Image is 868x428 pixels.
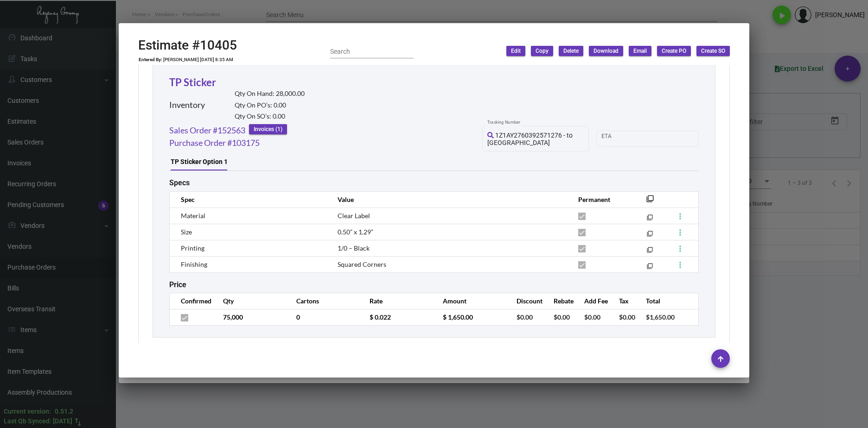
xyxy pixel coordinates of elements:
[544,293,575,309] th: Rebate
[138,57,163,63] td: Entered By:
[254,126,282,133] span: Invoices (1)
[638,135,683,142] input: End date
[610,293,637,309] th: Tax
[662,47,686,55] span: Create PO
[647,233,653,239] mat-icon: filter_none
[235,90,305,98] h2: Qty On Hand: 28,000.00
[531,46,553,56] button: Copy
[629,46,651,56] button: Email
[646,313,675,321] span: $1,650.00
[594,47,619,55] span: Download
[55,407,73,416] div: 0.51.2
[569,191,632,208] th: Permanent
[434,293,507,309] th: Amount
[647,216,653,222] mat-icon: filter_none
[701,47,725,55] span: Create SO
[169,280,186,289] h2: Price
[647,265,653,271] mat-icon: filter_none
[181,228,192,236] span: Size
[338,260,386,268] span: Squared Corners
[328,191,569,208] th: Value
[169,124,245,137] a: Sales Order #152563
[171,157,228,167] div: TP Sticker Option 1
[170,293,214,309] th: Confirmed
[647,249,653,255] mat-icon: filter_none
[506,46,525,56] button: Edit
[338,228,373,236] span: 0.50” x 1.29”
[559,46,583,56] button: Delete
[584,313,600,321] span: $0.00
[170,191,328,208] th: Spec
[619,313,635,321] span: $0.00
[487,132,573,146] span: 1Z1AY2760392571276 - to [GEOGRAPHIC_DATA]
[517,313,533,321] span: $0.00
[536,47,549,55] span: Copy
[554,313,570,321] span: $0.00
[138,38,237,53] h2: Estimate #10405
[181,212,205,220] span: Material
[360,293,434,309] th: Rate
[4,407,51,416] div: Current version:
[696,46,730,56] button: Create SO
[287,293,360,309] th: Cartons
[657,46,691,56] button: Create PO
[601,135,630,142] input: Start date
[338,244,370,252] span: 1/0 – Black
[163,57,234,63] td: [PERSON_NAME] [DATE] 8:35 AM
[235,101,305,109] h2: Qty On PO’s: 0.00
[214,293,287,309] th: Qty
[169,137,260,149] a: Purchase Order #103175
[511,47,521,55] span: Edit
[637,293,677,309] th: Total
[235,113,305,120] h2: Qty On SO’s: 0.00
[507,293,544,309] th: Discount
[646,198,654,205] mat-icon: filter_none
[575,293,610,309] th: Add Fee
[169,76,216,88] a: TP Sticker
[4,416,72,426] div: Last Qb Synced: [DATE]
[169,178,190,187] h2: Specs
[181,260,207,268] span: Finishing
[338,212,370,220] span: Clear Label
[249,124,287,134] button: Invoices (1)
[169,100,205,110] h2: Inventory
[181,244,204,252] span: Printing
[589,46,623,56] button: Download
[563,47,579,55] span: Delete
[633,47,647,55] span: Email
